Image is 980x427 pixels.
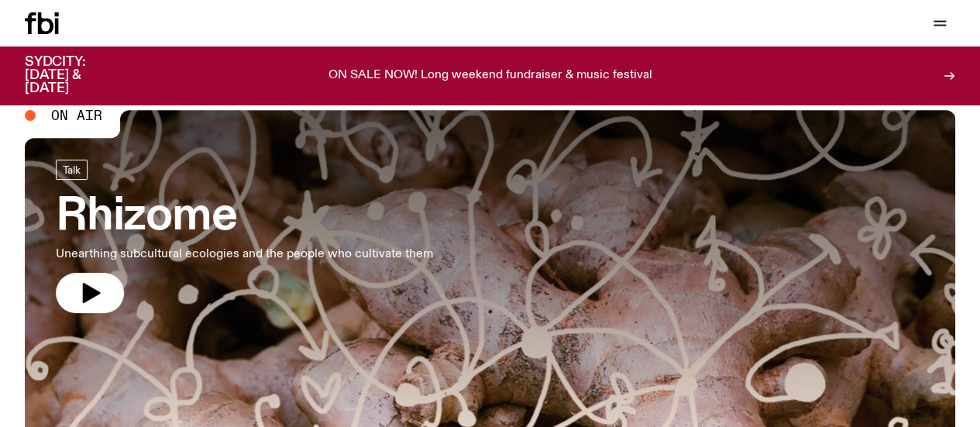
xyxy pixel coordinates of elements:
[328,69,652,83] p: ON SALE NOW! Long weekend fundraiser & music festival
[56,160,433,313] a: RhizomeUnearthing subcultural ecologies and the people who cultivate them
[56,160,88,180] a: Talk
[51,108,102,122] span: On Air
[63,164,81,176] span: Talk
[25,56,124,95] h3: SYDCITY: [DATE] & [DATE]
[56,195,433,239] h3: Rhizome
[56,245,433,263] p: Unearthing subcultural ecologies and the people who cultivate them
